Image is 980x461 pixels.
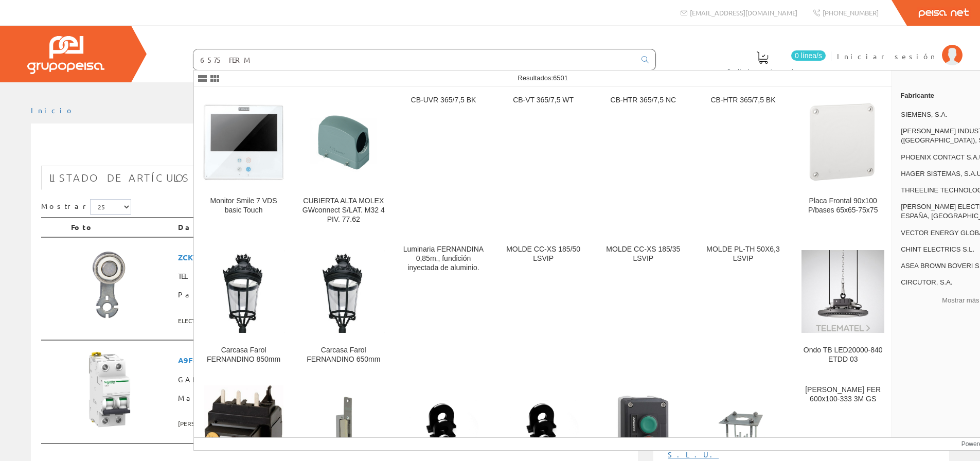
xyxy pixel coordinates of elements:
div: CUBIERTA ALTA MOLEX GWconnect S/LAT. M32 4 PIV. 77.62 [302,197,385,224]
a: Luminaria FERNANDINA 0,85m., fundición inyectada de aluminio. [394,237,493,376]
a: MOLDE CC-XS 185/50 LSVIP [494,237,593,376]
th: Datos [174,218,628,237]
img: Ondo TB LED20000-840 ETDD 03 [801,250,884,333]
span: Palanca Con Roldana Tee [178,286,623,304]
a: Placa Frontal 90x100 P/bases 65x65-75x75 Placa Frontal 90x100 P/bases 65x65-75x75 [793,87,893,236]
div: [PERSON_NAME] FER 600x100-333 3M GS [801,385,884,404]
div: MOLDE PL-TH 50X6,3 LSVIP [702,245,785,263]
a: Carcasa Farol FERNANDINO 850mm Carcasa Farol FERNANDINO 850mm [194,237,293,376]
img: Monitor Smile 7 VDS basic Touch [202,103,285,181]
span: Pedido actual [727,66,797,76]
a: KLK ELECTRO MATERIALES S.L.U. [668,438,822,458]
div: Monitor Smile 7 VDS basic Touch [202,197,285,215]
div: CB-HTR 365/7,5 NC [602,96,685,105]
label: Mostrar [41,199,131,215]
div: Ondo TB LED20000-840 ETDD 03 [801,346,884,364]
div: MOLDE CC-XS 185/50 LSVIP [502,245,585,263]
span: Resultados: [518,74,568,82]
select: Mostrar [90,199,131,215]
a: Monitor Smile 7 VDS basic Touch Monitor Smile 7 VDS basic Touch [194,87,293,236]
a: Carcasa Farol FERNANDINO 650mm Carcasa Farol FERNANDINO 650mm [294,237,393,376]
span: A9F89220 [178,351,623,370]
span: Iniciar sesión [837,51,937,61]
span: 6501 [553,74,568,82]
img: CUBIERTA ALTA MOLEX GWconnect S/LAT. M32 4 PIV. 77.62 [302,110,385,174]
a: CB-VT 365/7,5 WT [494,87,593,236]
span: GARD6575 [178,370,623,389]
span: TELE6575 [178,267,623,286]
div: CB-VT 365/7,5 WT [502,96,585,105]
span: ELECTRIC TESE ESPAÑA S.L. [178,312,623,329]
span: Magnetotermico C60h 2p 20a C [178,389,623,407]
h1: 6575 [41,140,628,161]
span: [PHONE_NUMBER] [823,8,879,17]
div: MOLDE CC-XS 185/35 LSVIP [602,245,685,263]
img: Grupo Peisa [27,36,104,74]
img: Placa Frontal 90x100 P/bases 65x65-75x75 [801,100,884,183]
span: ZCKY31 [178,248,623,267]
img: Carcasa Farol FERNANDINO 650mm [302,250,385,333]
span: [EMAIL_ADDRESS][DOMAIN_NAME] [690,8,797,17]
th: Foto [67,218,174,237]
a: MOLDE PL-TH 50X6,3 LSVIP [693,237,793,376]
input: Buscar ... [193,49,635,70]
a: Inicio [31,105,75,115]
a: CUBIERTA ALTA MOLEX GWconnect S/LAT. M32 4 PIV. 77.62 CUBIERTA ALTA MOLEX GWconnect S/LAT. M32 4 ... [294,87,393,236]
a: CB-HTR 365/7,5 BK [693,87,793,236]
img: Carcasa Farol FERNANDINO 850mm [202,250,285,333]
a: MOLDE CC-XS 185/35 LSVIP [594,237,693,376]
div: CB-UVR 365/7,5 BK [402,96,485,105]
span: 0 línea/s [791,50,826,61]
div: CB-HTR 365/7,5 BK [702,96,785,105]
div: Carcasa Farol FERNANDINO 850mm [202,346,285,364]
span: [PERSON_NAME] ELECTRIC ESPAÑA, [GEOGRAPHIC_DATA] [178,415,623,432]
img: Foto artículo Palanca Con Roldana Tee (150x150) [71,248,148,325]
div: Luminaria FERNANDINA 0,85m., fundición inyectada de aluminio. [402,245,485,273]
img: Foto artículo Magnetotermico C60h 2p 20a C (150x150) [71,351,148,428]
div: Carcasa Farol FERNANDINO 650mm [302,346,385,364]
a: CB-HTR 365/7,5 NC [594,87,693,236]
a: Ondo TB LED20000-840 ETDD 03 Ondo TB LED20000-840 ETDD 03 [793,237,893,376]
a: Iniciar sesión [837,43,963,52]
div: Placa Frontal 90x100 P/bases 65x65-75x75 [801,197,884,215]
a: CB-UVR 365/7,5 BK [394,87,493,236]
a: Listado de artículos [41,166,198,190]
